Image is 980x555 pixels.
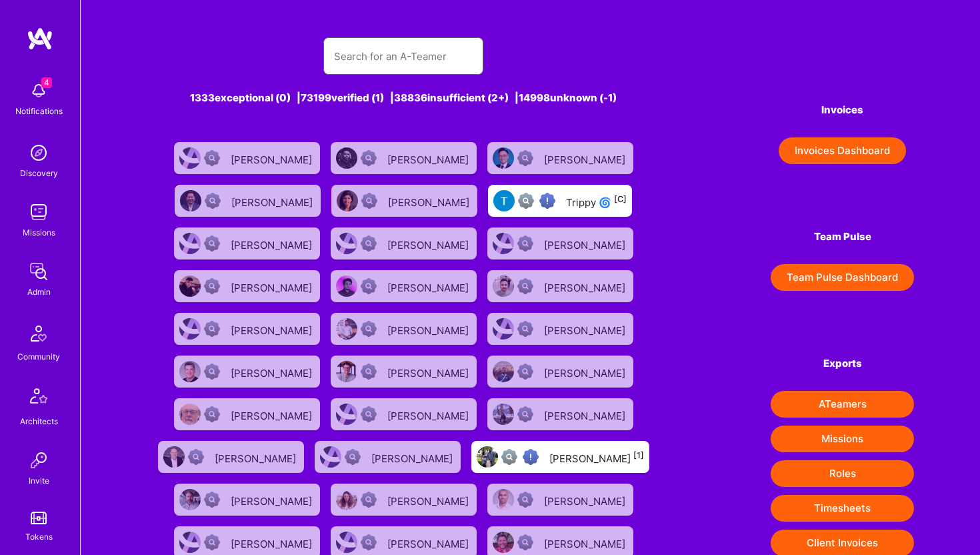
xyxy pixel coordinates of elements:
a: User AvatarNot Scrubbed[PERSON_NAME] [325,137,482,179]
a: User AvatarNot fully vettedHigh Potential UserTrippy 🌀[C] [483,179,637,222]
div: Community [17,350,60,364]
div: [PERSON_NAME] [544,363,628,380]
a: User AvatarNot Scrubbed[PERSON_NAME] [169,350,325,393]
div: Trippy 🌀 [566,192,627,209]
img: Not Scrubbed [517,492,533,508]
img: User Avatar [493,233,514,254]
img: User Avatar [493,532,514,553]
a: User AvatarNot Scrubbed[PERSON_NAME] [482,265,639,308]
img: User Avatar [163,446,185,468]
img: Not Scrubbed [205,193,221,209]
div: Invite [29,474,49,488]
span: 4 [41,77,52,88]
a: User AvatarNot Scrubbed[PERSON_NAME] [482,350,639,393]
img: Not Scrubbed [361,278,377,294]
a: User AvatarNot fully vettedHigh Potential User[PERSON_NAME][1] [466,436,655,478]
div: Notifications [15,104,63,118]
img: Invite [25,447,52,474]
div: [PERSON_NAME] [231,491,315,508]
a: User AvatarNot Scrubbed[PERSON_NAME] [169,265,325,308]
div: [PERSON_NAME] [231,406,315,423]
img: User Avatar [179,489,201,510]
a: User AvatarNot Scrubbed[PERSON_NAME] [325,308,482,350]
a: User AvatarNot Scrubbed[PERSON_NAME] [153,436,309,478]
div: [PERSON_NAME] [388,192,472,209]
a: User AvatarNot Scrubbed[PERSON_NAME] [482,222,639,265]
div: [PERSON_NAME] [387,491,471,508]
a: User AvatarNot Scrubbed[PERSON_NAME] [169,179,326,222]
img: Not Scrubbed [204,278,220,294]
img: Not Scrubbed [204,321,220,337]
img: tokens [31,512,47,524]
img: User Avatar [336,361,357,382]
img: Community [23,318,55,350]
a: User AvatarNot Scrubbed[PERSON_NAME] [169,137,325,179]
img: Not Scrubbed [345,449,361,465]
h4: Exports [771,358,914,370]
a: User AvatarNot Scrubbed[PERSON_NAME] [169,308,325,350]
a: User AvatarNot Scrubbed[PERSON_NAME] [169,393,325,436]
img: Not Scrubbed [361,321,377,337]
img: High Potential User [523,449,539,465]
a: User AvatarNot Scrubbed[PERSON_NAME] [169,222,325,265]
img: User Avatar [179,275,201,297]
img: logo [27,27,53,51]
a: Invoices Dashboard [771,137,914,164]
img: Not Scrubbed [517,278,533,294]
img: Not fully vetted [501,449,517,465]
img: User Avatar [336,275,357,297]
a: User AvatarNot Scrubbed[PERSON_NAME] [482,478,639,521]
img: User Avatar [477,446,498,468]
img: User Avatar [493,275,514,297]
a: User AvatarNot Scrubbed[PERSON_NAME] [325,478,482,521]
img: User Avatar [336,404,357,425]
a: User AvatarNot Scrubbed[PERSON_NAME] [309,436,466,478]
a: User AvatarNot Scrubbed[PERSON_NAME] [325,393,482,436]
img: User Avatar [336,532,357,553]
a: User AvatarNot Scrubbed[PERSON_NAME] [482,393,639,436]
input: Search for an A-Teamer [334,39,473,73]
sup: [1] [633,450,644,460]
sup: [C] [614,194,627,204]
a: User AvatarNot Scrubbed[PERSON_NAME] [326,179,483,222]
div: [PERSON_NAME] [387,534,471,551]
img: Not Scrubbed [204,235,220,251]
button: Team Pulse Dashboard [771,264,914,291]
div: [PERSON_NAME] [544,406,628,423]
a: User AvatarNot Scrubbed[PERSON_NAME] [482,137,639,179]
div: [PERSON_NAME] [231,149,315,167]
img: User Avatar [336,489,357,510]
img: User Avatar [336,147,357,169]
div: 1333 exceptional (0) | 73199 verified (1) | 38836 insufficient (2+) | 14998 unknown (-1) [147,91,661,105]
a: User AvatarNot Scrubbed[PERSON_NAME] [325,222,482,265]
img: User Avatar [179,318,201,340]
div: [PERSON_NAME] [231,192,315,209]
img: Architects [23,382,55,414]
a: User AvatarNot Scrubbed[PERSON_NAME] [169,478,325,521]
div: [PERSON_NAME] [387,406,471,423]
img: Not fully vetted [518,193,534,209]
button: Roles [771,460,914,487]
img: Not Scrubbed [517,534,533,550]
div: [PERSON_NAME] [387,320,471,338]
div: [PERSON_NAME] [544,320,628,338]
div: [PERSON_NAME] [544,277,628,295]
img: Not Scrubbed [517,406,533,422]
img: Not Scrubbed [361,406,377,422]
img: Not Scrubbed [204,150,220,166]
img: User Avatar [320,446,341,468]
img: User Avatar [179,404,201,425]
div: [PERSON_NAME] [544,491,628,508]
img: Not Scrubbed [361,534,377,550]
img: Not Scrubbed [361,235,377,251]
img: User Avatar [337,190,358,211]
div: [PERSON_NAME] [231,320,315,338]
img: Not Scrubbed [361,150,377,166]
img: High Potential User [539,193,555,209]
img: Not Scrubbed [517,364,533,380]
img: User Avatar [179,147,201,169]
img: Not Scrubbed [517,150,533,166]
h4: Invoices [771,104,914,116]
a: User AvatarNot Scrubbed[PERSON_NAME] [482,308,639,350]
